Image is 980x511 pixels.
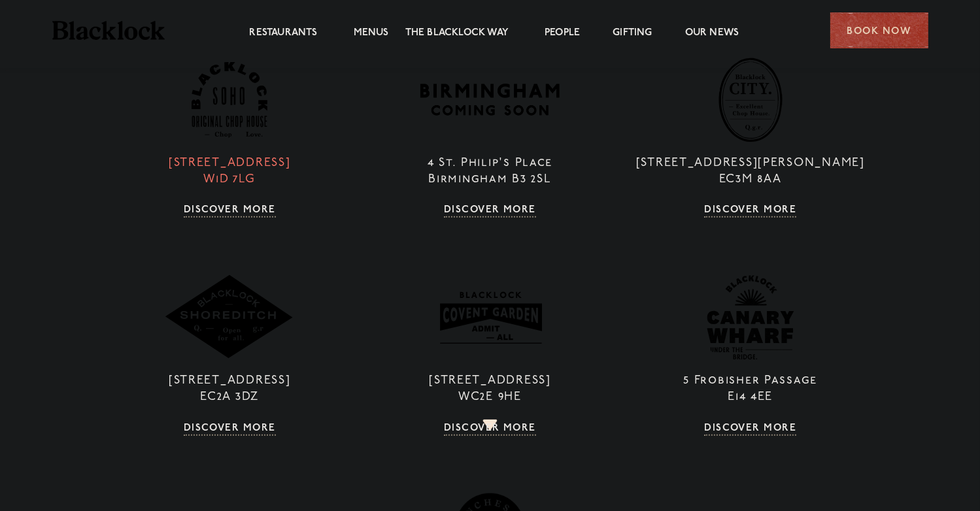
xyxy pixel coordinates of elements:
[405,27,509,41] a: The Blacklock Way
[704,205,796,218] a: Discover More
[830,12,928,48] div: Book Now
[418,79,562,120] img: BIRMINGHAM-P22_-e1747915156957.png
[164,275,295,360] img: Shoreditch-stamp-v2-default.svg
[427,284,553,352] img: BLA_1470_CoventGarden_Website_Solid.svg
[109,373,350,406] p: [STREET_ADDRESS] EC2A 3DZ
[545,27,580,41] a: People
[354,27,389,41] a: Menus
[192,62,267,139] img: Soho-stamp-default.svg
[630,156,871,188] p: [STREET_ADDRESS][PERSON_NAME] EC3M 8AA
[718,58,783,142] img: City-stamp-default.svg
[630,373,871,406] p: 5 Frobisher Passage E14 4EE
[369,156,610,188] p: 4 St. Philip's Place Birmingham B3 2SL
[613,27,652,41] a: Gifting
[52,21,165,40] img: BL_Textured_Logo-footer-cropped.svg
[704,423,796,436] a: Discover More
[250,27,318,41] a: Restaurants
[707,275,794,360] img: BL_CW_Logo_Website.svg
[184,423,276,436] a: Discover More
[444,423,536,436] a: Discover More
[109,156,350,188] p: [STREET_ADDRESS] W1D 7LG
[444,205,536,218] a: Discover More
[369,373,610,406] p: [STREET_ADDRESS] WC2E 9HE
[685,27,739,41] a: Our News
[184,205,276,218] a: Discover More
